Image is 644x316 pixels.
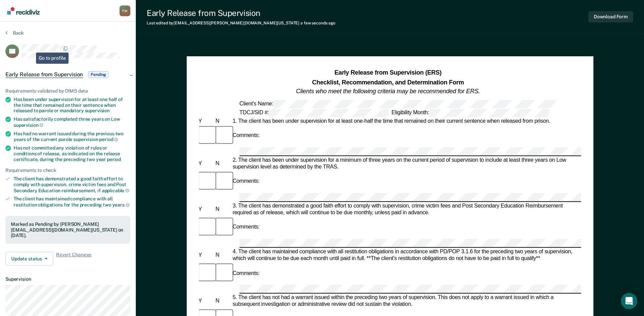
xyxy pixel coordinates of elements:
[119,5,130,16] div: F W
[312,79,464,85] strong: Checklist, Recommendation, and Determination Form
[197,252,214,259] div: Y
[238,100,557,108] div: Client's Name:
[14,196,130,208] div: The client has maintained compliance with all restitution obligations for the preceding two
[5,252,53,265] button: Update status
[231,178,261,185] div: Comments:
[14,131,130,142] div: Has had no warrant issued during the previous two years of the current parole supervision
[99,137,118,142] span: period
[107,157,121,162] span: period
[231,295,579,308] div: 5. The client has not had a warrant issued within the preceding two years of supervision. This do...
[214,206,231,213] div: N
[119,5,130,16] button: Profile dropdown button
[231,224,261,231] div: Comments:
[197,160,214,167] div: Y
[5,276,130,282] dt: Supervision
[231,132,261,139] div: Comments:
[88,71,109,78] span: Pending
[14,116,130,128] div: Has satisfactorily completed three years on Low
[231,270,261,277] div: Comments:
[231,249,579,262] div: 4. The client has maintained compliance with all restitution obligations in accordance with PD/PO...
[14,97,130,114] div: Has been under supervision for at least one half of the time that remained on their sentence when...
[197,206,214,213] div: Y
[102,188,129,193] span: applicable
[390,108,550,117] div: Eligibility Month:
[197,118,214,124] div: Y
[231,203,579,216] div: 3. The client has demonstrated a good faith effort to comply with supervision, crime victim fees ...
[7,7,40,15] img: Recidiviz
[5,30,24,36] button: Back
[231,157,579,170] div: 2. The client has been under supervision for a minimum of three years on the current period of su...
[621,293,637,309] div: Open Intercom Messenger
[214,160,231,167] div: N
[588,11,633,22] button: Download Form
[214,298,231,305] div: N
[14,176,130,193] div: The client has demonstrated a good faith effort to comply with supervision, crime victim fees and...
[5,88,130,94] div: Requirements validated by OIMS data
[5,71,83,78] span: Early Release from Supervision
[296,88,480,95] em: Clients who meet the following criteria may be recommended for ERS.
[334,70,441,76] strong: Early Release from Supervision (ERS)
[214,118,231,124] div: N
[147,21,335,25] div: Last edited by [EMAIL_ADDRESS][PERSON_NAME][DOMAIN_NAME][US_STATE]
[5,167,130,173] div: Requirements to check
[85,108,110,113] span: supervision
[231,118,579,124] div: 1. The client has been under supervision for at least one-half the time that remained on their cu...
[14,145,130,162] div: Has not committed any violation of rules or conditions of release, as indicated on the release ce...
[238,108,390,117] div: TDCJ/SID #:
[11,221,125,238] div: Marked as Pending by [PERSON_NAME][EMAIL_ADDRESS][DOMAIN_NAME][US_STATE] on [DATE].
[14,122,43,128] span: supervision
[56,252,91,265] span: Revert Changes
[214,252,231,259] div: N
[112,202,130,208] span: years
[197,298,214,305] div: Y
[300,21,335,25] span: a few seconds ago
[147,8,335,18] div: Early Release from Supervision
